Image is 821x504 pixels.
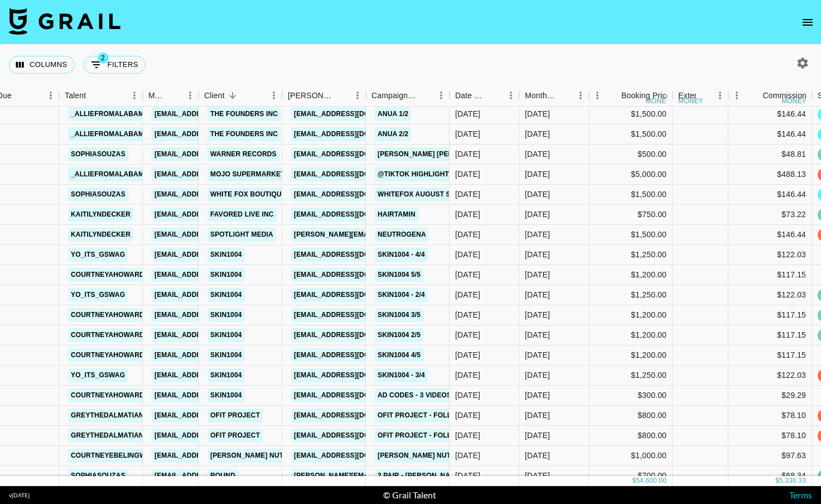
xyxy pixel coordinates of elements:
button: Select columns [9,56,75,74]
div: 7/24/2025 [455,269,480,280]
a: SKIN1004 [207,348,245,362]
a: ANUA 2/2 [375,127,411,141]
div: $1,500.00 [589,225,673,245]
div: $500.00 [589,145,673,165]
a: sophiasouzas [68,188,128,201]
div: Aug '25 [525,108,550,119]
button: Sort [225,88,240,103]
a: Favored Live Inc [207,208,277,222]
a: Skin1004 2/5 [375,328,423,342]
a: [EMAIL_ADDRESS][DOMAIN_NAME] [291,368,416,382]
a: @TikTok Highlight! [375,167,454,181]
div: Talent [59,85,143,107]
a: [EMAIL_ADDRESS][DOMAIN_NAME] [291,248,416,262]
div: 7/29/2025 [455,209,480,220]
a: [EMAIL_ADDRESS][DOMAIN_NAME] [152,429,277,443]
a: [EMAIL_ADDRESS][DOMAIN_NAME] [291,188,416,201]
div: $1,200.00 [589,305,673,325]
div: $146.44 [728,225,812,245]
a: [EMAIL_ADDRESS][DOMAIN_NAME] [152,348,277,362]
div: 8/21/2025 [455,450,480,461]
div: Client [204,85,225,107]
button: Menu [503,87,519,104]
div: $117.15 [728,325,812,345]
div: $300.00 [589,386,673,406]
div: 7/24/2025 [455,329,480,340]
a: Skin1004 - 2/4 [375,288,428,302]
div: $68.34 [728,466,812,486]
div: $ [632,476,636,486]
div: Month Due [519,85,589,107]
div: 7/7/2025 [455,189,480,200]
button: Menu [728,87,745,104]
button: Sort [747,88,762,103]
a: greythedalmatian [68,429,147,443]
div: 5,330.33 [779,476,806,486]
div: $700.00 [589,466,673,486]
a: Ofit Project - Follow Me 1/2 [375,409,490,423]
div: Booker [282,85,366,107]
div: Aug '25 [525,189,550,200]
div: Aug '25 [525,410,550,421]
div: $146.44 [728,104,812,124]
a: [EMAIL_ADDRESS][DOMAIN_NAME] [152,127,277,141]
a: [PERSON_NAME] Nutrition [207,449,310,463]
button: Sort [557,88,572,103]
div: Manager [143,85,199,107]
div: $1,500.00 [589,124,673,145]
button: Sort [166,88,182,103]
a: Skin1004 3/5 [375,308,423,322]
a: 2 Pair - [PERSON_NAME] [375,469,465,483]
a: sophiasouzas [68,469,128,483]
button: Sort [606,88,621,103]
div: Aug '25 [525,128,550,140]
a: White Fox Boutique [207,188,289,201]
div: Campaign (Type) [366,85,450,107]
a: kaitilyndecker [68,208,133,222]
div: Aug '25 [525,229,550,240]
div: $800.00 [589,406,673,426]
a: [EMAIL_ADDRESS][DOMAIN_NAME] [152,228,277,242]
div: Date Created [455,85,487,107]
a: [EMAIL_ADDRESS][DOMAIN_NAME] [291,208,416,222]
div: Aug '25 [525,470,550,481]
a: yo_its_gswag [68,248,128,262]
a: Mojo Supermarket [207,167,288,181]
a: [PERSON_NAME] Nutrition [375,449,477,463]
a: courtneyahoward [68,348,147,362]
button: Menu [572,87,589,104]
div: 7/24/2025 [455,309,480,320]
div: Aug '25 [525,450,550,461]
div: $73.22 [728,205,812,225]
div: $1,200.00 [589,345,673,366]
a: [EMAIL_ADDRESS][DOMAIN_NAME] [152,208,277,222]
a: Neutrogena [375,228,429,242]
a: ANUA 1/2 [375,107,411,121]
div: $122.03 [728,245,812,265]
a: [EMAIL_ADDRESS][DOMAIN_NAME] [291,107,416,121]
a: [EMAIL_ADDRESS][DOMAIN_NAME] [152,368,277,382]
div: $117.15 [728,265,812,285]
button: Sort [334,88,349,103]
a: [EMAIL_ADDRESS][DOMAIN_NAME] [152,188,277,201]
a: SKIN1004 [207,308,245,322]
div: $488.13 [728,165,812,185]
a: Spotlight Media [207,228,276,242]
div: Aug '25 [525,169,550,180]
button: Show filters [84,56,146,74]
div: $5,000.00 [589,165,673,185]
a: Skin1004 5/5 [375,268,423,282]
a: The Founders Inc [207,127,281,141]
div: 7/24/2025 [455,249,480,260]
a: Ofit Project - Follow Me 2/2 [375,429,490,443]
div: 7/24/2025 [455,289,480,300]
a: AD Codes - 3 Videos X @Courtneyahoward [375,388,543,402]
button: Menu [349,87,366,104]
div: [PERSON_NAME] [288,85,334,107]
div: Client [199,85,282,107]
a: [EMAIL_ADDRESS][DOMAIN_NAME] [152,147,277,161]
div: Aug '25 [525,209,550,220]
div: $1,500.00 [589,104,673,124]
a: _alliefromalabama_ [68,167,156,181]
div: 7/24/2025 [455,369,480,381]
